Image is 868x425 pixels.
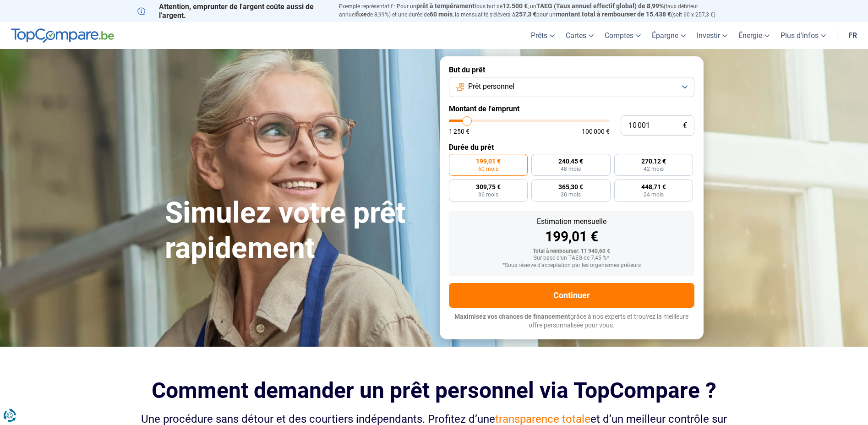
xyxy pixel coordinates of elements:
[449,104,694,113] label: Montant de l'emprunt
[478,192,498,197] span: 36 mois
[641,184,666,190] span: 448,71 €
[339,2,731,19] p: Exemple représentatif : Pour un tous but de , un (taux débiteur annuel de 8,99%) et une durée de ...
[733,22,775,49] a: Énergie
[456,255,687,262] div: Sur base d'un TAEG de 7,45 %*
[137,2,328,20] p: Attention, emprunter de l'argent coûte aussi de l'argent.
[468,82,514,92] span: Prêt personnel
[456,230,687,244] div: 199,01 €
[560,22,599,49] a: Cartes
[449,77,694,97] button: Prêt personnel
[502,2,528,10] span: 12.500 €
[430,11,453,18] span: 60 mois
[599,22,646,49] a: Comptes
[165,196,429,266] h1: Simulez votre prêt rapidement
[646,22,691,49] a: Épargne
[456,262,687,269] div: *Sous réserve d'acceptation par les organismes prêteurs
[683,122,687,130] span: €
[137,378,731,403] h2: Comment demander un prêt personnel via TopCompare ?
[558,184,583,190] span: 365,30 €
[775,22,831,49] a: Plus d'infos
[644,166,664,172] span: 42 mois
[449,128,469,135] span: 1 250 €
[561,166,581,172] span: 48 mois
[561,192,581,197] span: 30 mois
[449,283,694,308] button: Continuer
[11,28,114,43] img: TopCompare
[454,313,570,320] span: Maximisez vos chances de financement
[456,248,687,255] div: Total à rembourser: 11 940,60 €
[644,192,664,197] span: 24 mois
[449,312,694,330] p: grâce à nos experts et trouvez la meilleure offre personnalisée pour vous.
[641,158,666,164] span: 270,12 €
[476,158,501,164] span: 199,01 €
[416,2,475,10] span: prêt à tempérament
[536,2,664,10] span: TAEG (Taux annuel effectif global) de 8,99%
[515,11,536,18] span: 257,3 €
[525,22,560,49] a: Prêts
[478,166,498,172] span: 60 mois
[449,143,694,152] label: Durée du prêt
[456,218,687,225] div: Estimation mensuelle
[556,11,671,18] span: montant total à rembourser de 15.438 €
[558,158,583,164] span: 240,45 €
[691,22,733,49] a: Investir
[476,184,501,190] span: 309,75 €
[582,128,610,135] span: 100 000 €
[356,11,367,18] span: fixe
[843,22,863,49] a: fr
[449,65,694,74] label: But du prêt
